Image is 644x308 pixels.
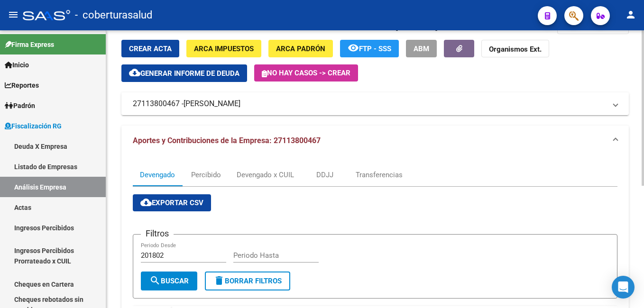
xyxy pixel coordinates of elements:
[184,99,240,109] span: [PERSON_NAME]
[129,45,172,53] span: Crear Acta
[359,45,391,53] span: FTP - SSS
[5,60,29,70] span: Inicio
[205,272,290,290] button: Borrar Filtros
[129,67,140,78] mat-icon: cloud_download
[133,99,606,109] mat-panel-title: 27113800467 -
[191,170,221,180] div: Percibido
[254,64,358,82] button: No hay casos -> Crear
[186,40,261,57] button: ARCA Impuestos
[141,272,197,290] button: Buscar
[141,227,174,240] h3: Filtros
[481,40,549,57] button: Organismos Ext.
[276,45,325,53] span: ARCA Padrón
[121,92,629,115] mat-expansion-panel-header: 27113800467 -[PERSON_NAME]
[340,40,399,57] button: FTP - SSS
[348,42,359,54] mat-icon: remove_red_eye
[149,275,161,286] mat-icon: search
[121,64,247,82] button: Generar informe de deuda
[194,45,254,53] span: ARCA Impuestos
[75,5,152,26] span: - coberturasalud
[213,277,282,285] span: Borrar Filtros
[121,126,629,156] mat-expansion-panel-header: Aportes y Contribuciones de la Empresa: 27113800467
[140,199,203,207] span: Exportar CSV
[5,100,35,111] span: Padrón
[489,45,542,54] strong: Organismos Ext.
[268,40,333,57] button: ARCA Padrón
[8,9,19,20] mat-icon: menu
[133,136,321,145] span: Aportes y Contribuciones de la Empresa: 27113800467
[262,69,350,77] span: No hay casos -> Crear
[406,40,437,57] button: ABM
[149,277,189,285] span: Buscar
[237,170,294,180] div: Devengado x CUIL
[316,170,333,180] div: DDJJ
[133,194,211,211] button: Exportar CSV
[414,45,429,53] span: ABM
[5,80,39,91] span: Reportes
[612,276,635,299] div: Open Intercom Messenger
[356,170,403,180] div: Transferencias
[140,170,175,180] div: Devengado
[140,69,239,78] span: Generar informe de deuda
[5,39,54,50] span: Firma Express
[140,197,152,208] mat-icon: cloud_download
[5,121,62,131] span: Fiscalización RG
[121,40,179,57] button: Crear Acta
[213,275,225,286] mat-icon: delete
[625,9,636,20] mat-icon: person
